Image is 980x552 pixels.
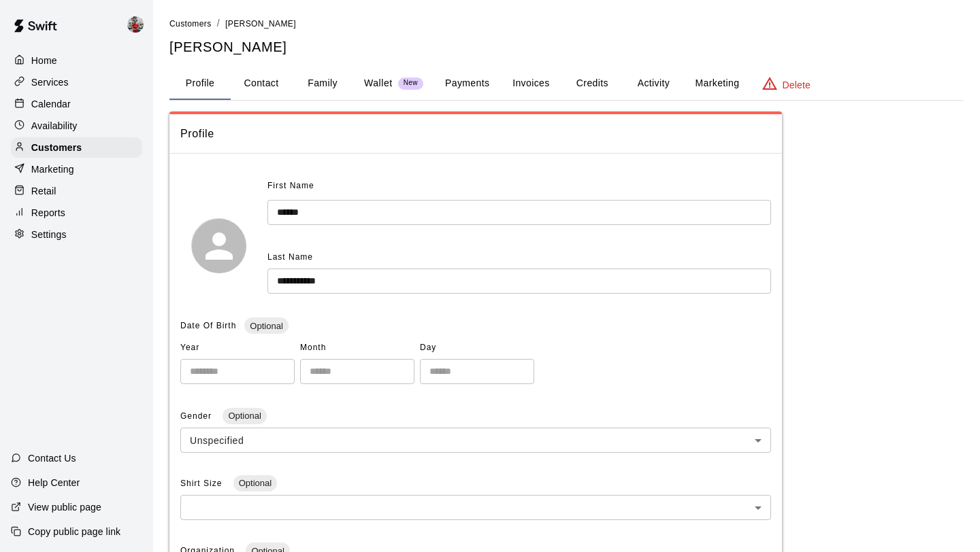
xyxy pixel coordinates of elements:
p: Home [31,54,57,67]
p: Customers [31,141,82,154]
p: Contact Us [28,451,76,465]
h5: [PERSON_NAME] [169,38,964,56]
span: Optional [223,411,266,421]
img: Kylie Chung [127,16,144,33]
span: Profile [180,125,771,143]
span: Month [300,337,414,359]
p: Services [31,75,69,89]
span: Date Of Birth [180,321,236,330]
a: Customers [169,18,212,29]
p: Wallet [364,76,393,90]
p: Calendar [31,97,71,111]
p: Availability [31,119,78,133]
button: Family [292,67,353,100]
a: Services [11,72,142,92]
p: Settings [31,228,67,241]
span: Optional [244,321,288,331]
span: Day [420,337,534,359]
li: / [217,16,220,31]
div: Kylie Chung [125,11,153,38]
a: Availability [11,116,142,136]
span: First Name [267,175,314,197]
button: Credits [561,67,623,100]
button: Payments [434,67,500,100]
div: basic tabs example [169,67,964,100]
a: Retail [11,181,142,201]
button: Activity [623,67,684,100]
p: Help Center [28,476,80,489]
a: Marketing [11,159,142,179]
span: Gender [180,411,214,421]
span: Year [180,337,295,359]
span: Shirt Size [180,479,225,488]
span: Last Name [267,252,313,262]
span: Optional [233,478,277,488]
a: Home [11,50,142,71]
a: Calendar [11,94,142,114]
a: Customers [11,137,142,158]
p: Reports [31,206,65,220]
a: Settings [11,224,142,245]
p: Marketing [31,162,74,176]
button: Invoices [500,67,561,100]
nav: breadcrumb [169,16,964,31]
p: View public page [28,500,101,514]
span: New [398,79,423,88]
p: Copy public page link [28,525,120,538]
button: Contact [231,67,292,100]
span: [PERSON_NAME] [225,19,296,29]
button: Marketing [684,67,750,100]
div: Unspecified [180,428,771,453]
a: Reports [11,203,142,223]
span: Customers [169,19,212,29]
p: Delete [783,78,811,92]
p: Retail [31,184,56,198]
button: Profile [169,67,231,100]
